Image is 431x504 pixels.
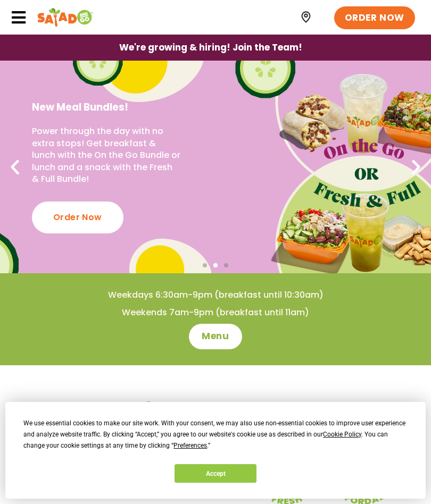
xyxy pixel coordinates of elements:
[32,201,123,233] div: Order Now
[345,12,404,24] span: ORDER NOW
[173,442,207,449] span: Preferences
[175,464,256,483] button: Accept
[32,125,192,185] p: Power through the day with no extra stops! Get breakfast & lunch with the On the Go Bundle or lun...
[323,431,361,438] span: Cookie Policy
[224,263,228,267] span: Go to slide 3
[103,35,318,60] a: We're growing & hiring! Join the Team!
[189,324,242,349] a: Menu
[5,157,24,177] div: Previous slide
[407,157,426,177] div: Next slide
[334,6,415,30] a: ORDER NOW
[37,7,93,28] img: Header logo
[23,418,407,451] div: We use essential cookies to make our site work. With your consent, we may also use non-essential ...
[5,402,426,499] div: Cookie Consent Prompt
[32,101,192,114] h2: New Meal Bundles!
[202,330,229,343] span: Menu
[21,289,410,301] h4: Weekdays 6:30am-9pm (breakfast until 10:30am)
[213,263,218,267] span: Go to slide 2
[21,307,410,318] h4: Weekends 7am-9pm (breakfast until 11am)
[32,397,215,492] h3: Good eating shouldn't be complicated.
[203,263,207,267] span: Go to slide 1
[119,43,302,52] span: We're growing & hiring! Join the Team!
